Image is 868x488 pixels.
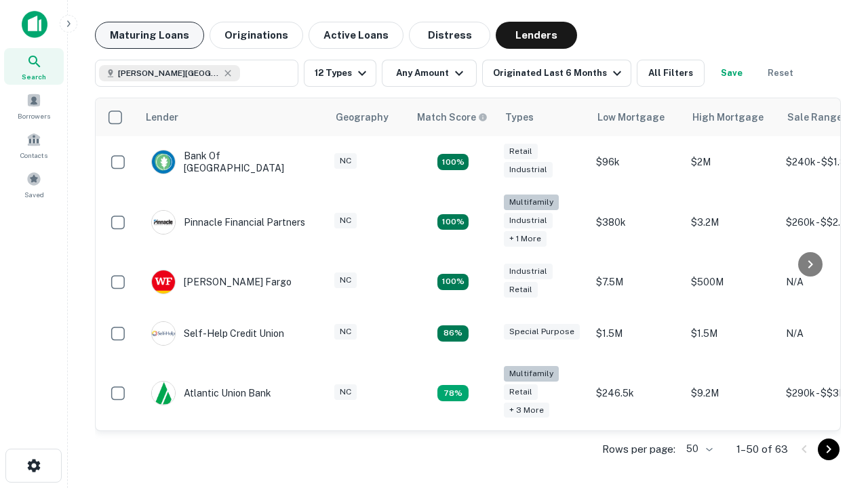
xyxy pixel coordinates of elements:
[152,150,175,174] img: picture
[597,109,665,125] div: Low Mortgage
[152,322,175,345] img: picture
[504,384,538,400] div: Retail
[328,98,409,136] th: Geography
[504,403,549,418] div: + 3 more
[151,381,271,405] div: Atlantic Union Bank
[95,22,204,49] button: Maturing Loans
[589,359,684,428] td: $246.5k
[684,359,779,428] td: $9.2M
[787,109,842,125] div: Sale Range
[504,144,538,159] div: Retail
[4,166,64,203] a: Saved
[496,22,577,49] button: Lenders
[22,11,47,38] img: capitalize-icon.png
[497,98,589,136] th: Types
[818,439,840,460] button: Go to next page
[20,150,47,161] span: Contacts
[589,308,684,359] td: $1.5M
[504,195,559,210] div: Multifamily
[382,60,477,87] button: Any Amount
[681,439,715,459] div: 50
[151,270,292,294] div: [PERSON_NAME] Fargo
[684,188,779,256] td: $3.2M
[309,22,403,49] button: Active Loans
[417,110,488,125] div: Capitalize uses an advanced AI algorithm to match your search with the best lender. The match sco...
[146,109,178,125] div: Lender
[334,384,357,400] div: NC
[409,22,490,49] button: Distress
[304,60,376,87] button: 12 Types
[437,385,469,401] div: Matching Properties: 10, hasApolloMatch: undefined
[504,282,538,298] div: Retail
[4,48,64,85] a: Search
[151,321,284,346] div: Self-help Credit Union
[482,60,631,87] button: Originated Last 6 Months
[684,256,779,308] td: $500M
[118,67,220,79] span: [PERSON_NAME][GEOGRAPHIC_DATA], [GEOGRAPHIC_DATA]
[437,214,469,230] div: Matching Properties: 23, hasApolloMatch: undefined
[800,380,868,445] iframe: Chat Widget
[589,188,684,256] td: $380k
[589,136,684,188] td: $96k
[4,87,64,124] a: Borrowers
[151,210,305,235] div: Pinnacle Financial Partners
[504,324,580,340] div: Special Purpose
[504,366,559,382] div: Multifamily
[409,98,497,136] th: Capitalize uses an advanced AI algorithm to match your search with the best lender. The match sco...
[504,162,553,178] div: Industrial
[637,60,705,87] button: All Filters
[151,150,314,174] div: Bank Of [GEOGRAPHIC_DATA]
[152,270,175,293] img: picture
[152,382,175,405] img: picture
[18,110,50,121] span: Borrowers
[684,308,779,359] td: $1.5M
[493,65,625,81] div: Originated Last 6 Months
[684,98,779,136] th: High Mortgage
[334,153,357,169] div: NC
[759,60,802,87] button: Reset
[334,213,357,228] div: NC
[505,109,534,125] div: Types
[437,274,469,290] div: Matching Properties: 14, hasApolloMatch: undefined
[152,211,175,234] img: picture
[736,441,788,457] p: 1–50 of 63
[692,109,764,125] div: High Mortgage
[684,136,779,188] td: $2M
[417,110,485,125] h6: Match Score
[210,22,303,49] button: Originations
[334,272,357,288] div: NC
[24,189,44,200] span: Saved
[504,213,553,228] div: Industrial
[336,109,389,125] div: Geography
[22,71,46,82] span: Search
[504,231,547,247] div: + 1 more
[138,98,328,136] th: Lender
[437,154,469,170] div: Matching Properties: 15, hasApolloMatch: undefined
[504,264,553,279] div: Industrial
[4,127,64,163] a: Contacts
[589,98,684,136] th: Low Mortgage
[710,60,753,87] button: Save your search to get updates of matches that match your search criteria.
[602,441,675,457] p: Rows per page:
[589,256,684,308] td: $7.5M
[437,325,469,342] div: Matching Properties: 11, hasApolloMatch: undefined
[334,324,357,340] div: NC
